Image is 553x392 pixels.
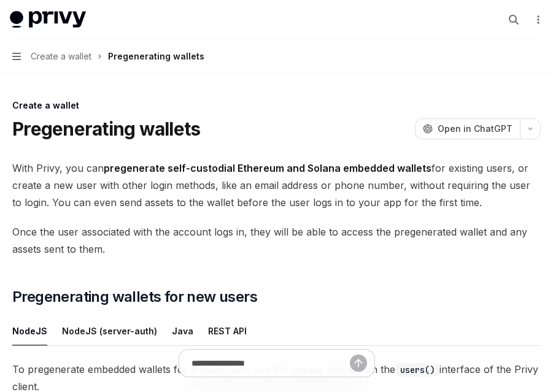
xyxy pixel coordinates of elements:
[438,123,512,135] span: Open in ChatGPT
[10,11,86,28] img: light logo
[12,99,541,112] div: Create a wallet
[104,162,431,174] strong: pregenerate self-custodial Ethereum and Solana embedded wallets
[12,287,257,307] span: Pregenerating wallets for new users
[12,223,541,258] span: Once the user associated with the account logs in, they will be able to access the pregenerated w...
[62,317,157,345] button: NodeJS (server-auth)
[531,11,543,28] button: More actions
[415,118,520,139] button: Open in ChatGPT
[108,49,204,64] div: Pregenerating wallets
[208,317,247,345] button: REST API
[350,355,367,372] button: Send message
[12,317,47,345] button: NodeJS
[12,118,200,140] h1: Pregenerating wallets
[12,159,541,211] span: With Privy, you can for existing users, or create a new user with other login methods, like an em...
[172,317,193,345] button: Java
[31,49,91,64] span: Create a wallet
